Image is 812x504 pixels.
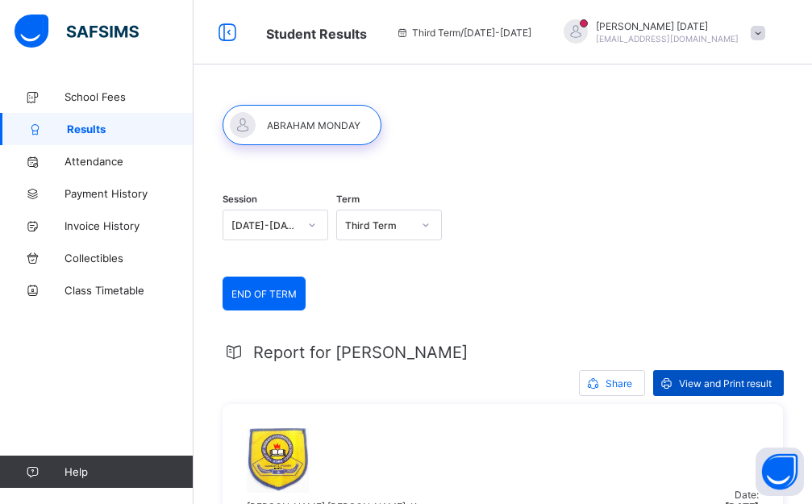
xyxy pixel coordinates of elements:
span: Date: [735,489,759,501]
span: session/term information [396,27,531,39]
span: END OF TERM [231,288,297,300]
span: [EMAIL_ADDRESS][DOMAIN_NAME] [596,34,739,44]
span: Help [65,465,193,478]
span: Term [336,194,360,205]
button: Open asap [756,448,804,496]
span: Collectibles [65,252,194,264]
span: Invoice History [65,219,194,232]
span: [PERSON_NAME] [DATE] [596,20,739,32]
div: ABRAHAMMONDAY [548,19,773,46]
span: Session [223,194,257,205]
span: Class Timetable [65,284,194,297]
span: Share [606,377,632,389]
span: Student Results [266,26,367,42]
span: School Fees [65,90,194,103]
img: seatofwisdom.png [247,428,309,493]
span: Payment History [65,187,194,200]
span: Report for [PERSON_NAME] [253,343,468,362]
span: Attendance [65,155,194,168]
span: View and Print result [679,377,772,389]
span: Results [67,123,194,135]
div: [DATE]-[DATE] [231,219,298,231]
div: Third Term [345,219,412,231]
img: safsims [15,15,139,48]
